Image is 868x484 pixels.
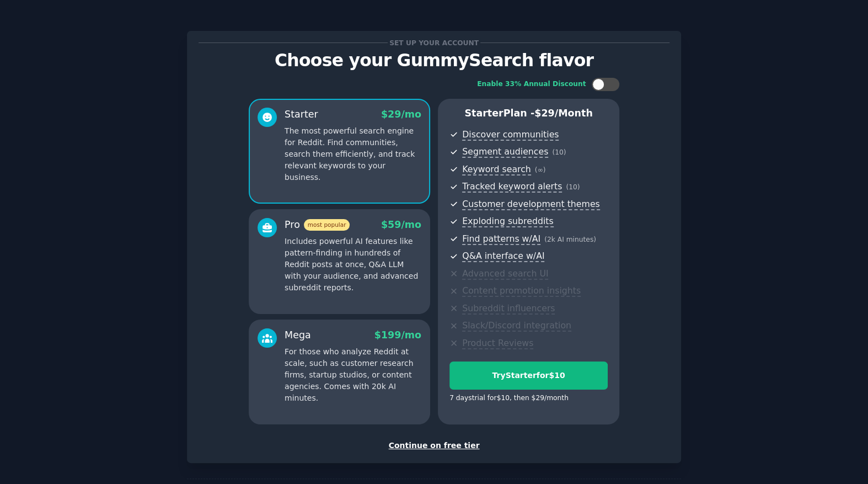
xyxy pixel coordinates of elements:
span: Find patterns w/AI [462,233,540,245]
div: Enable 33% Annual Discount [477,79,586,89]
div: Starter [285,108,318,121]
span: Tracked keyword alerts [462,181,562,193]
span: ( 10 ) [552,148,566,156]
span: ( ∞ ) [535,166,546,174]
span: $ 29 /mo [381,109,421,120]
span: ( 10 ) [566,183,580,191]
span: most popular [304,219,350,231]
p: The most powerful search engine for Reddit. Find communities, search them efficiently, and track ... [285,125,421,183]
span: Content promotion insights [462,285,581,297]
button: TryStarterfor$10 [449,361,608,390]
span: Keyword search [462,164,531,175]
p: For those who analyze Reddit at scale, such as customer research firms, startup studios, or conte... [285,346,421,404]
span: Exploding subreddits [462,216,553,227]
p: Choose your GummySearch flavor [199,51,669,70]
div: Try Starter for $10 [450,370,607,381]
span: Q&A interface w/AI [462,251,544,262]
p: Starter Plan - [449,107,608,120]
span: Subreddit influencers [462,303,555,315]
span: Segment audiences [462,146,548,158]
span: Product Reviews [462,338,533,349]
span: Advanced search UI [462,268,548,280]
div: Continue on free tier [199,440,669,451]
span: Slack/Discord integration [462,320,571,332]
span: ( 2k AI minutes ) [544,236,596,243]
span: $ 59 /mo [381,219,421,230]
div: Mega [285,328,311,342]
div: 7 days trial for $10 , then $ 29 /month [449,393,569,403]
span: Discover communities [462,129,559,141]
span: Customer development themes [462,199,600,210]
span: $ 199 /mo [374,329,421,341]
p: Includes powerful AI features like pattern-finding in hundreds of Reddit posts at once, Q&A LLM w... [285,236,421,294]
span: $ 29 /month [534,108,593,119]
div: Pro [285,218,350,232]
span: Set up your account [388,37,481,49]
